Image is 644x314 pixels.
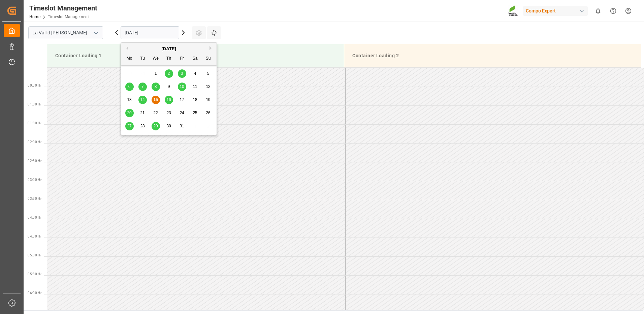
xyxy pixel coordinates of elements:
[140,124,144,128] span: 28
[207,71,210,76] span: 5
[123,67,215,133] div: month 2025-10
[191,55,199,63] div: Sa
[91,28,101,38] button: open menu
[178,96,186,104] div: Choose Friday, October 17th, 2025
[523,6,588,16] div: Compo Expert
[206,111,210,115] span: 26
[121,26,179,39] input: DD.MM.YYYY
[181,71,183,76] span: 3
[180,111,184,115] span: 24
[155,71,157,76] span: 1
[153,124,158,128] span: 29
[180,124,184,128] span: 31
[168,84,170,89] span: 9
[210,46,214,50] button: Next Month
[138,96,147,104] div: Choose Tuesday, October 14th, 2025
[165,55,173,63] div: Th
[206,97,210,102] span: 19
[153,111,158,115] span: 22
[124,46,128,50] button: Previous Month
[138,55,147,63] div: Tu
[168,71,170,76] span: 2
[178,109,186,117] div: Choose Friday, October 24th, 2025
[606,3,621,19] button: Help Center
[178,55,186,63] div: Fr
[204,109,213,117] div: Choose Sunday, October 26th, 2025
[125,55,134,63] div: Mo
[125,122,134,130] div: Choose Monday, October 27th, 2025
[191,69,199,78] div: Choose Saturday, October 4th, 2025
[204,83,213,91] div: Choose Sunday, October 12th, 2025
[152,122,160,130] div: Choose Wednesday, October 29th, 2025
[28,197,41,200] span: 03:30 Hr
[127,97,131,102] span: 13
[152,96,160,104] div: Choose Wednesday, October 15th, 2025
[191,83,199,91] div: Choose Saturday, October 11th, 2025
[125,83,134,91] div: Choose Monday, October 6th, 2025
[28,159,41,163] span: 02:30 Hr
[194,71,196,76] span: 4
[165,69,173,78] div: Choose Thursday, October 2nd, 2025
[29,3,97,13] div: Timeslot Management
[165,96,173,104] div: Choose Thursday, October 16th, 2025
[28,234,41,238] span: 04:30 Hr
[28,253,41,257] span: 05:00 Hr
[141,84,144,89] span: 7
[178,69,186,78] div: Choose Friday, October 3rd, 2025
[152,55,160,63] div: We
[28,140,41,144] span: 02:00 Hr
[127,124,131,128] span: 27
[166,124,171,128] span: 30
[180,84,184,89] span: 10
[28,310,41,314] span: 06:30 Hr
[178,122,186,130] div: Choose Friday, October 31st, 2025
[193,111,197,115] span: 25
[28,178,41,182] span: 03:00 Hr
[166,97,171,102] span: 16
[204,96,213,104] div: Choose Sunday, October 19th, 2025
[138,122,147,130] div: Choose Tuesday, October 28th, 2025
[28,272,41,276] span: 05:30 Hr
[127,111,131,115] span: 20
[206,84,210,89] span: 12
[204,69,213,78] div: Choose Sunday, October 5th, 2025
[178,83,186,91] div: Choose Friday, October 10th, 2025
[152,69,160,78] div: Choose Wednesday, October 1st, 2025
[140,97,144,102] span: 14
[191,96,199,104] div: Choose Saturday, October 18th, 2025
[140,111,144,115] span: 21
[590,3,606,19] button: show 0 new notifications
[153,97,158,102] span: 15
[28,121,41,125] span: 01:30 Hr
[28,216,41,219] span: 04:00 Hr
[121,45,217,52] div: [DATE]
[28,84,41,87] span: 00:30 Hr
[193,84,197,89] span: 11
[350,50,636,62] div: Container Loading 2
[165,122,173,130] div: Choose Thursday, October 30th, 2025
[191,109,199,117] div: Choose Saturday, October 25th, 2025
[138,109,147,117] div: Choose Tuesday, October 21st, 2025
[165,109,173,117] div: Choose Thursday, October 23rd, 2025
[180,97,184,102] span: 17
[28,291,41,295] span: 06:00 Hr
[165,83,173,91] div: Choose Thursday, October 9th, 2025
[29,14,40,19] a: Home
[204,55,213,63] div: Su
[53,50,339,62] div: Container Loading 1
[193,97,197,102] span: 18
[28,26,103,39] input: Type to search/select
[166,111,171,115] span: 23
[152,109,160,117] div: Choose Wednesday, October 22nd, 2025
[155,84,157,89] span: 8
[508,5,518,17] img: Screenshot%202023-09-29%20at%2010.02.21.png_1712312052.png
[28,102,41,106] span: 01:00 Hr
[523,4,590,17] button: Compo Expert
[125,96,134,104] div: Choose Monday, October 13th, 2025
[125,109,134,117] div: Choose Monday, October 20th, 2025
[128,84,131,89] span: 6
[152,83,160,91] div: Choose Wednesday, October 8th, 2025
[138,83,147,91] div: Choose Tuesday, October 7th, 2025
